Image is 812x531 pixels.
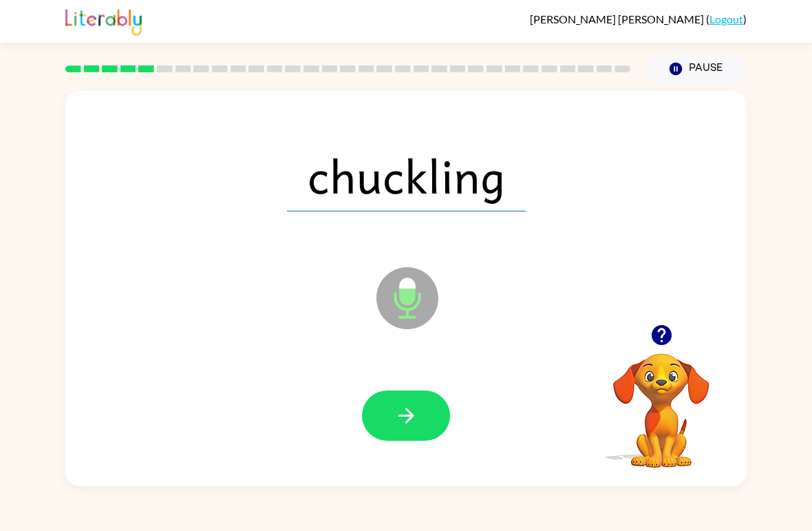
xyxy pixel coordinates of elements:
[287,140,526,211] span: chuckling
[592,332,730,470] video: Your browser must support playing .mp4 files to use Literably. Please try using another browser.
[65,6,142,36] img: Literably
[530,12,747,25] div: ( )
[709,12,743,25] a: Logout
[647,53,747,85] button: Pause
[530,12,706,25] span: [PERSON_NAME] [PERSON_NAME]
